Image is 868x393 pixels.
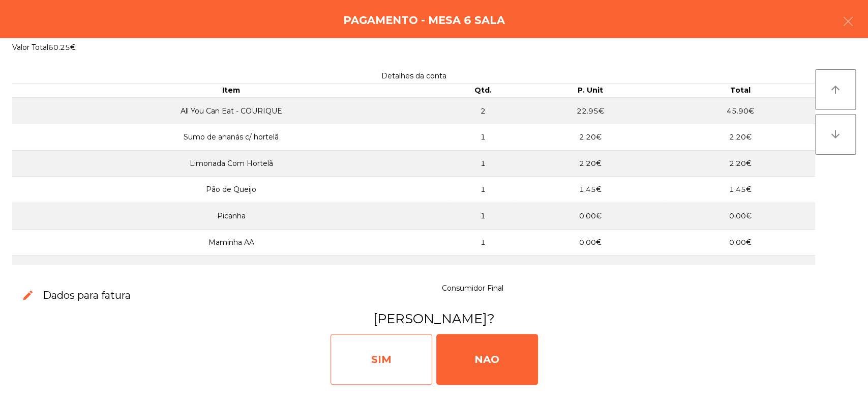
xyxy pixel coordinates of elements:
div: SIM [331,334,432,385]
td: 22.95€ [516,98,666,124]
td: 0.00€ [516,256,666,282]
td: 2.20€ [665,150,815,177]
td: 45.90€ [665,98,815,124]
div: NAO [436,334,538,385]
td: 1 [450,229,515,256]
td: 0.00€ [516,203,666,230]
td: Salsicha [12,256,450,282]
td: 3 [450,256,515,282]
span: Valor Total [12,43,48,52]
h3: Dados para fatura [43,288,131,302]
td: Sumo de ananás c/ hortelã [12,124,450,151]
td: 1.45€ [516,177,666,203]
td: 1.45€ [665,177,815,203]
td: Pão de Queijo [12,177,450,203]
td: 2 [450,98,515,124]
td: 2.20€ [516,124,666,151]
td: 0.00€ [665,203,815,230]
button: arrow_upward [815,69,856,110]
td: 2.20€ [516,150,666,177]
span: edit [22,289,34,301]
td: All You Can Eat - COURIQUE [12,98,450,124]
td: 0.00€ [665,229,815,256]
i: arrow_upward [829,83,842,96]
td: Picanha [12,203,450,230]
th: Total [665,83,815,98]
td: 0.00€ [516,229,666,256]
td: 0.00€ [665,256,815,282]
button: arrow_downward [815,114,856,155]
h3: [PERSON_NAME]? [12,310,856,328]
td: Limonada Com Hortelã [12,150,450,177]
td: 1 [450,203,515,230]
td: Maminha AA [12,229,450,256]
td: 1 [450,150,515,177]
span: 60.25€ [48,43,76,52]
td: 1 [450,124,515,151]
th: P. Unit [516,83,666,98]
span: Consumidor Final [442,284,503,293]
th: Qtd. [450,83,515,98]
td: 2.20€ [665,124,815,151]
th: Item [12,83,450,98]
button: edit [14,281,43,310]
i: arrow_downward [829,128,842,141]
td: 1 [450,177,515,203]
h4: Pagamento - Mesa 6 Sala [343,13,505,28]
span: Detalhes da conta [381,71,446,80]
